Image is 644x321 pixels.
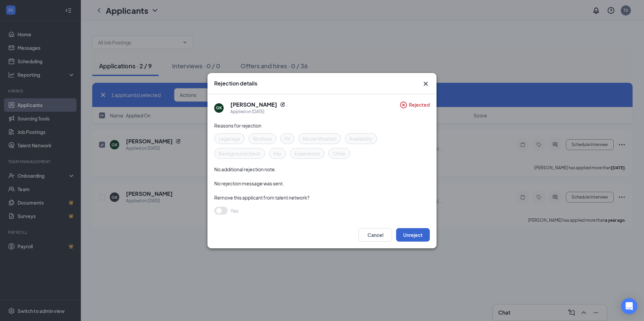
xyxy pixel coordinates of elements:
span: No certification [303,135,336,142]
span: Remove this applicant from talent network? [214,194,310,201]
span: Rejected [409,101,430,115]
button: Cancel [358,228,392,242]
span: Experience [294,150,320,157]
div: Applied on [DATE] [230,108,285,115]
svg: CircleCross [399,101,408,109]
div: Open Intercom Messenger [621,298,637,314]
span: Yes [230,207,238,215]
span: No additional rejection note. [214,166,276,172]
span: No show [253,135,272,142]
h5: [PERSON_NAME] [230,101,277,108]
span: Background check [219,150,261,157]
button: Close [422,80,430,88]
span: Availability [349,135,373,142]
span: Pay [273,150,282,157]
span: No rejection message was sent. [214,180,284,186]
span: Fit [285,135,290,142]
span: Reasons for rejection [214,122,261,129]
svg: Reapply [280,102,285,107]
div: GK [216,105,222,111]
svg: Cross [422,80,430,88]
h3: Rejection details [214,80,257,87]
span: Legal age [219,135,240,142]
button: Unreject [396,228,430,242]
span: Other [333,150,346,157]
